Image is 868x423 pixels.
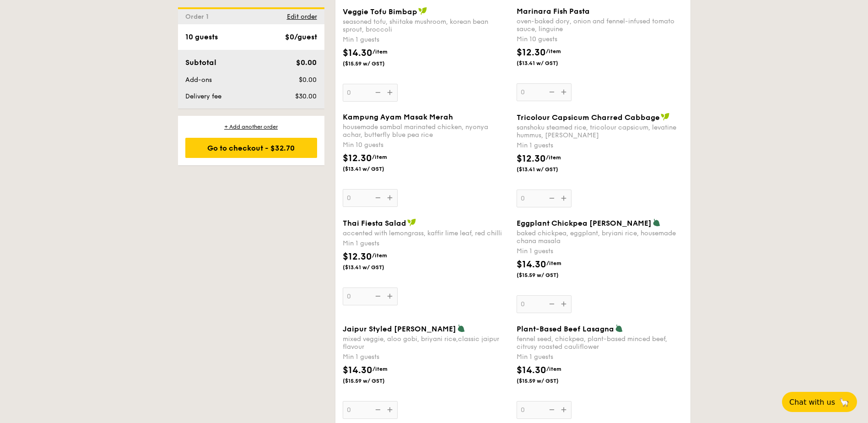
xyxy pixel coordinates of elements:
span: Eggplant Chickpea [PERSON_NAME] [517,219,652,228]
div: accented with lemongrass, kaffir lime leaf, red chilli [343,229,509,237]
div: Min 1 guests [517,247,683,256]
div: + Add another order [185,123,317,130]
span: Marinara Fish Pasta [517,7,590,16]
div: mixed veggie, aloo gobi, briyani rice,classic jaipur flavour [343,335,509,351]
div: $0/guest [285,32,317,43]
span: $0.00 [299,76,317,84]
span: $14.30 [517,259,546,270]
span: $14.30 [517,365,546,376]
img: icon-vegan.f8ff3823.svg [407,218,416,227]
button: Chat with us🦙 [782,392,857,412]
div: Min 1 guests [343,352,509,362]
div: baked chickpea, eggplant, bryiani rice, housemade chana masala [517,229,683,245]
span: /item [546,48,561,54]
div: fennel seed, chickpea, plant-based minced beef, citrusy roasted cauliflower [517,335,683,351]
span: Jaipur Styled [PERSON_NAME] [343,325,456,333]
span: Delivery fee [185,92,221,100]
div: 10 guests [185,32,218,43]
div: Go to checkout - $32.70 [185,138,317,158]
span: Chat with us [789,398,835,407]
div: oven-baked dory, onion and fennel-infused tomato sauce, linguine [517,17,683,33]
span: /item [372,49,388,55]
div: Min 1 guests [343,239,509,248]
span: $12.30 [343,153,372,164]
span: ($15.59 w/ GST) [343,60,405,67]
span: $14.30 [343,365,372,376]
span: ($13.41 w/ GST) [343,264,405,271]
div: seasoned tofu, shiitake mushroom, korean bean sprout, broccoli [343,18,509,33]
img: icon-vegetarian.fe4039eb.svg [457,324,465,332]
span: 🦙 [839,397,850,407]
span: /item [546,154,561,161]
img: icon-vegetarian.fe4039eb.svg [652,218,661,227]
div: Min 1 guests [343,35,509,44]
span: /item [546,366,561,372]
div: sanshoku steamed rice, tricolour capsicum, levatine hummus, [PERSON_NAME] [517,124,683,139]
span: /item [372,366,388,372]
div: Min 1 guests [517,352,683,362]
span: Edit order [287,13,317,21]
span: /item [546,260,561,266]
span: $30.00 [295,92,317,100]
span: Veggie Tofu Bimbap [343,7,417,16]
span: Subtotal [185,58,216,67]
div: housemade sambal marinated chicken, nyonya achar, butterfly blue pea rice [343,123,509,139]
span: ($15.59 w/ GST) [343,377,405,385]
span: ($13.41 w/ GST) [343,165,405,173]
span: $0.00 [296,58,317,67]
img: icon-vegetarian.fe4039eb.svg [615,324,623,332]
span: ($15.59 w/ GST) [517,271,579,279]
span: $12.30 [343,251,372,262]
span: Kampung Ayam Masak Merah [343,113,453,121]
div: Min 1 guests [517,141,683,150]
span: Plant-Based Beef Lasagna [517,325,614,333]
div: Min 10 guests [343,141,509,150]
span: ($13.41 w/ GST) [517,166,579,173]
img: icon-vegan.f8ff3823.svg [418,7,427,15]
span: Order 1 [185,13,212,21]
span: /item [372,154,387,160]
img: icon-vegan.f8ff3823.svg [661,113,670,121]
span: /item [372,252,387,259]
span: Thai Fiesta Salad [343,219,406,228]
span: Add-ons [185,76,212,84]
span: ($15.59 w/ GST) [517,377,579,385]
span: $12.30 [517,47,546,58]
span: Tricolour Capsicum Charred Cabbage [517,113,660,122]
div: Min 10 guests [517,35,683,44]
span: $14.30 [343,48,372,59]
span: $12.30 [517,153,546,164]
span: ($13.41 w/ GST) [517,60,579,67]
